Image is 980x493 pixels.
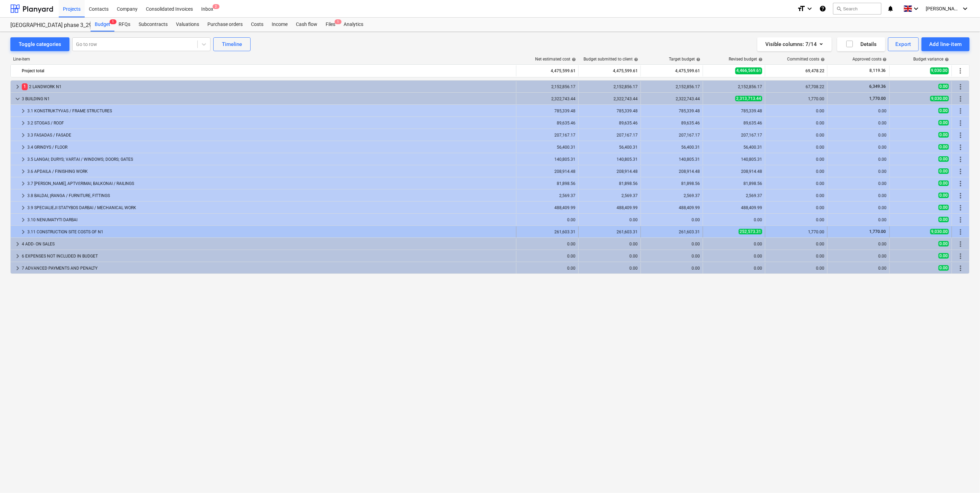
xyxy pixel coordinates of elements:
[912,4,921,13] i: keyboard_arrow_down
[695,57,700,62] span: help
[644,133,700,138] div: 207,167.17
[830,109,887,113] div: 0.00
[644,242,700,246] div: 0.00
[956,240,965,248] span: More actions
[830,193,887,198] div: 0.00
[939,144,949,150] span: 0.00
[581,205,638,210] div: 488,409.99
[939,156,949,162] span: 0.00
[570,57,576,62] span: help
[19,119,27,127] span: keyboard_arrow_right
[644,193,700,198] div: 2,569.37
[519,266,576,271] div: 0.00
[581,266,638,271] div: 0.00
[27,142,513,153] div: 3.4 GRINDYS / FLOOR
[852,57,887,62] div: Approved costs
[644,217,700,222] div: 0.00
[27,130,513,141] div: 3.3 FASADAS / FASADE
[22,83,28,90] span: 1
[706,121,762,125] div: 89,635.46
[519,193,576,198] div: 2,569.37
[956,143,965,151] span: More actions
[19,216,27,224] span: keyboard_arrow_right
[519,169,576,174] div: 208,914.48
[19,228,27,236] span: keyboard_arrow_right
[830,217,887,222] div: 0.00
[644,254,700,259] div: 0.00
[956,83,965,91] span: More actions
[22,239,513,250] div: 4 ADD- ON SALES
[321,18,339,31] div: Files
[519,145,576,150] div: 56,400.31
[519,84,576,89] div: 2,152,856.17
[956,95,965,103] span: More actions
[203,18,247,31] a: Purchase orders
[956,192,965,200] span: More actions
[956,67,965,75] span: More actions
[836,6,842,11] span: search
[830,145,887,150] div: 0.00
[735,67,762,74] span: 4,466,569.61
[19,204,27,212] span: keyboard_arrow_right
[768,109,824,113] div: 0.00
[830,266,887,271] div: 0.00
[706,242,762,246] div: 0.00
[768,266,824,271] div: 0.00
[846,40,877,49] div: Details
[706,205,762,210] div: 488,409.99
[27,226,513,238] div: 3.11 CONSTRUCTION SITE COSTS OF N1
[930,229,949,234] span: 9,030.00
[10,57,517,62] div: Line-item
[956,204,965,212] span: More actions
[956,155,965,164] span: More actions
[519,65,576,76] div: 4,475,599.61
[929,40,962,49] div: Add line-item
[581,121,638,125] div: 89,635.46
[757,57,763,62] span: help
[768,242,824,246] div: 0.00
[819,57,825,62] span: help
[10,37,69,51] button: Toggle categories
[644,157,700,162] div: 140,805.31
[926,6,961,11] span: [PERSON_NAME]
[706,157,762,162] div: 140,805.31
[27,178,513,189] div: 3.7 [PERSON_NAME], APTVĖRIMAI, BALKONAI / RAILINGS
[247,18,268,31] div: Costs
[335,19,342,24] span: 1
[644,96,700,101] div: 2,322,743.44
[581,169,638,174] div: 208,914.48
[956,228,965,236] span: More actions
[581,109,638,113] div: 785,339.48
[27,166,513,177] div: 3.6 APDAILA / FINISHING WORK
[956,119,965,127] span: More actions
[830,181,887,186] div: 0.00
[944,57,949,62] span: help
[945,460,980,493] div: Chat Widget
[581,145,638,150] div: 56,400.31
[768,133,824,138] div: 0.00
[222,40,242,49] div: Timeline
[584,57,638,62] div: Budget submitted to client
[939,84,949,89] span: 0.00
[644,145,700,150] div: 56,400.31
[869,96,887,101] span: 1,770.00
[519,242,576,246] div: 0.00
[27,154,513,165] div: 3.5 LANGAI; DURYS; VARTAI / WINDOWS; DOORS; GATES
[581,217,638,222] div: 0.00
[930,67,949,74] span: 9,030.00
[830,157,887,162] div: 0.00
[19,192,27,200] span: keyboard_arrow_right
[22,263,513,274] div: 7 ADVANCED PAYMENTS AND PENALTY
[91,18,114,31] a: Budget1
[768,96,824,101] div: 1,770.00
[869,84,887,89] span: 6,349.36
[939,180,949,186] span: 0.00
[581,242,638,246] div: 0.00
[13,264,22,272] span: keyboard_arrow_right
[757,37,832,51] button: Visible columns:7/14
[644,230,700,234] div: 261,603.31
[519,121,576,125] div: 89,635.46
[581,230,638,234] div: 261,603.31
[706,84,762,89] div: 2,152,856.17
[134,18,172,31] div: Subcontracts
